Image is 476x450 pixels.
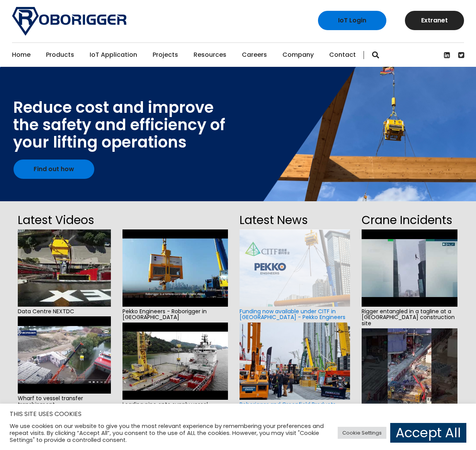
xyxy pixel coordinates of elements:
[18,394,111,409] span: Wharf to vessel transfer transhipment
[282,43,314,67] a: Company
[90,43,137,67] a: IoT Application
[153,43,178,67] a: Projects
[240,211,350,229] h2: Latest News
[329,43,356,67] a: Contact
[405,11,464,30] a: Extranet
[10,423,329,443] div: We use cookies on our website to give you the most relevant experience by remembering your prefer...
[242,43,267,67] a: Careers
[362,229,457,307] img: hqdefault.jpg
[318,11,386,30] a: IoT Login
[18,316,111,394] img: hqdefault.jpg
[122,323,228,400] img: hqdefault.jpg
[240,401,336,420] a: Roborigger and Greenfield Products announce partnership in [GEOGRAPHIC_DATA]
[18,211,111,229] h2: Latest Videos
[18,307,111,316] span: Data Centre NEXTDC
[194,43,226,67] a: Resources
[362,211,457,229] h2: Crane Incidents
[14,160,94,179] a: Find out how
[390,423,466,443] a: Accept All
[362,328,457,406] img: hqdefault.jpg
[46,43,74,67] a: Products
[18,229,111,307] img: hqdefault.jpg
[13,99,225,151] div: Reduce cost and improve the safety and efficiency of your lifting operations
[362,307,457,328] span: Rigger entangled in a tagline at a [GEOGRAPHIC_DATA] construction site
[122,307,228,323] span: Pekko Engineers - Roborigger in [GEOGRAPHIC_DATA]
[240,307,345,321] a: Funding now available under CITF in [GEOGRAPHIC_DATA] - Pekko Engineers
[338,427,386,439] a: Cookie Settings
[122,400,228,421] span: Loading pipe onto supply vessel - [GEOGRAPHIC_DATA] in [GEOGRAPHIC_DATA]
[12,43,31,67] a: Home
[12,7,126,36] img: Roborigger
[10,409,466,419] h5: THIS SITE USES COOKIES
[122,229,228,307] img: hqdefault.jpg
